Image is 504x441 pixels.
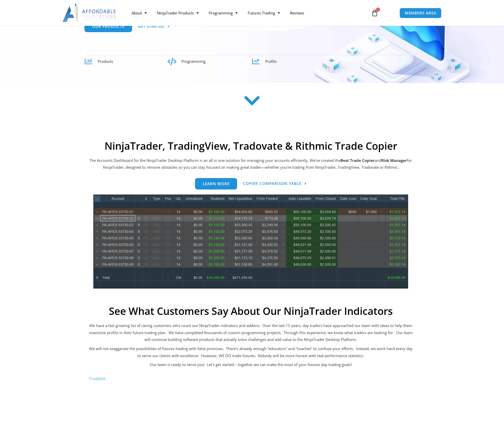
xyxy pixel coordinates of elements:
p: Our team is ready to serve you! Let’s get started – together we can make the most of your futures... [89,361,413,368]
a: Get Started [138,21,170,32]
strong: Risk Manager [381,158,407,163]
nav: Menu [127,7,365,19]
span: Learn more [203,182,229,186]
h2: NinjaTrader, TradingView, Tradovate & Rithmic Trade Copier [89,140,413,152]
a: NinjaTrader Products [152,7,204,19]
span: Products [98,59,113,64]
a: 0 [364,6,386,20]
img: LogoAI | Affordable Indicators – NinjaTrader [62,4,117,22]
a: Our Products [85,21,132,32]
a: Reviews [285,7,309,19]
a: About [127,7,152,19]
a: Learn more [195,178,237,189]
span: Get Started [138,24,164,28]
span: Our Products [92,25,124,28]
a: Copier Comparison Table [243,178,307,189]
p: The Accounts Dashboard for the NinjaTrader Desktop Platform is an all in one solution for managin... [89,157,413,171]
b: Best Trade Copier [341,158,375,163]
p: We will not exaggerate the possibilities of futures trading with false promises. There’s already ... [89,345,413,359]
p: We have a fast growing list of raving customers who count our NinjaTrader indicators and addons. ... [89,322,413,343]
span: 0 [376,8,380,12]
span: MEMBERS AREA [405,11,436,15]
span: Copier Comparison Table [243,182,301,185]
a: Trustpilot [89,376,106,381]
a: Programming [204,7,243,19]
h2: See What Customers Say About Our NinjaTrader Indicators [89,305,413,317]
span: Programming [181,59,205,64]
a: MEMBERS AREA [400,8,442,18]
span: Profits [265,59,277,64]
img: wideview8 28 2 | Affordable Indicators – NinjaTrader [93,195,408,289]
a: Futures Trading [243,7,285,19]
